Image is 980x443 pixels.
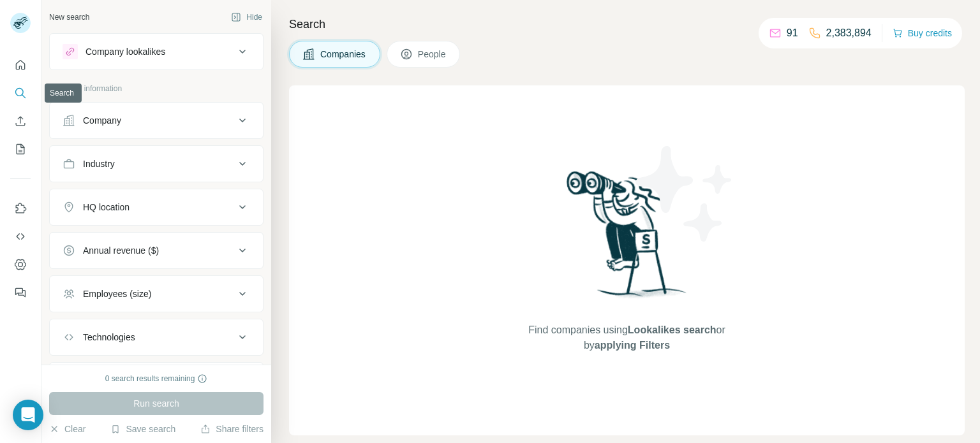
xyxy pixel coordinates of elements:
[595,340,670,351] span: applying Filters
[10,225,31,248] button: Use Surfe API
[222,8,271,27] button: Hide
[787,25,798,41] p: 91
[83,331,135,344] div: Technologies
[893,24,952,42] button: Buy credits
[50,322,263,352] button: Technologies
[289,15,965,33] h4: Search
[10,110,31,133] button: Enrich CSV
[83,287,151,300] div: Employees (size)
[83,114,121,127] div: Company
[10,82,31,105] button: Search
[50,279,263,309] button: Employees (size)
[13,400,43,430] div: Open Intercom Messenger
[83,157,115,170] div: Industry
[49,423,85,435] button: Clear
[320,48,367,61] span: Companies
[50,105,263,136] button: Company
[200,423,264,435] button: Share filters
[10,281,31,304] button: Feedback
[49,11,89,23] div: New search
[627,136,742,251] img: Surfe Illustration - Stars
[50,192,263,222] button: HQ location
[50,235,263,266] button: Annual revenue ($)
[50,36,263,67] button: Company lookalikes
[49,83,264,94] p: Company information
[85,45,165,58] div: Company lookalikes
[50,149,263,179] button: Industry
[10,197,31,220] button: Use Surfe on LinkedIn
[83,244,159,257] div: Annual revenue ($)
[83,201,130,214] div: HQ location
[10,138,31,161] button: My lists
[418,48,447,61] span: People
[561,168,694,310] img: Surfe Illustration - Woman searching with binoculars
[110,423,175,435] button: Save search
[105,373,208,384] div: 0 search results remaining
[524,323,729,353] span: Find companies using or by
[826,25,872,41] p: 2,383,894
[10,54,31,76] button: Quick start
[10,253,31,276] button: Dashboard
[628,324,716,335] span: Lookalikes search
